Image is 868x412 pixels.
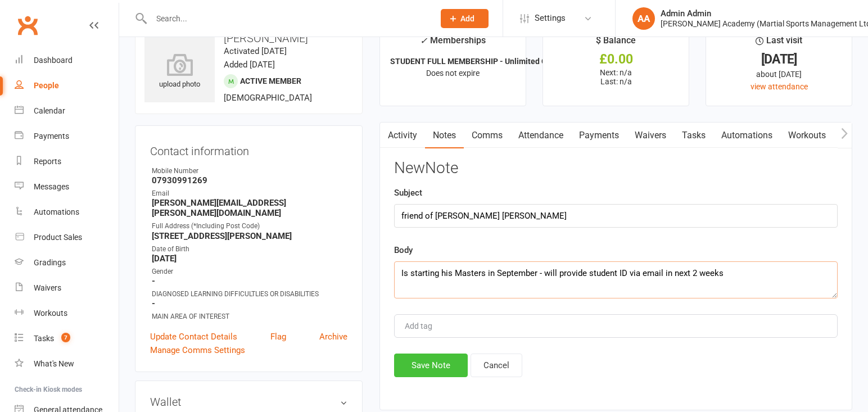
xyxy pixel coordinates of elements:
[34,334,54,343] div: Tasks
[152,298,347,309] strong: -
[15,301,119,326] a: Workouts
[15,98,119,124] a: Calendar
[780,123,834,148] a: Workouts
[270,330,286,343] a: Flag
[34,258,66,267] div: Gradings
[713,123,780,148] a: Automations
[15,149,119,174] a: Reports
[510,123,571,148] a: Attendance
[716,68,842,80] div: about [DATE]
[152,221,347,232] div: Full Address (*Including Post Code)
[394,186,422,200] label: Subject
[34,106,65,115] div: Calendar
[152,166,347,176] div: Mobile Number
[150,330,237,343] a: Update Contact Details
[404,319,443,333] input: Add tag
[34,207,79,216] div: Automations
[420,33,486,54] div: Memberships
[15,351,119,377] a: What's New
[240,76,301,85] span: Active member
[34,233,82,242] div: Product Sales
[535,6,566,31] span: Settings
[152,311,347,322] div: MAIN AREA OF INTEREST
[15,200,119,225] a: Automations
[394,243,413,257] label: Body
[34,157,61,166] div: Reports
[144,32,353,44] h3: [PERSON_NAME]
[34,56,73,65] div: Dashboard
[152,175,347,185] strong: 07930991269
[61,333,70,342] span: 7
[34,132,69,141] div: Payments
[150,396,347,408] h3: Wallet
[150,141,347,157] h3: Contact information
[460,14,474,23] span: Add
[15,326,119,351] a: Tasks 7
[34,182,69,191] div: Messages
[471,354,522,377] button: Cancel
[152,231,347,241] strong: [STREET_ADDRESS][PERSON_NAME]
[34,359,74,368] div: What's New
[627,123,674,148] a: Waivers
[716,53,842,65] div: [DATE]
[15,73,119,98] a: People
[144,53,215,90] div: upload photo
[319,330,347,343] a: Archive
[425,123,464,148] a: Notes
[390,57,568,66] strong: STUDENT FULL MEMBERSHIP - Unlimited Class...
[571,123,627,148] a: Payments
[553,53,679,65] div: £0.00
[756,33,802,53] div: Last visit
[34,283,61,292] div: Waivers
[224,60,275,70] time: Added [DATE]
[751,82,808,91] a: view attendance
[224,46,287,56] time: Activated [DATE]
[441,9,489,28] button: Add
[34,81,59,90] div: People
[152,276,347,286] strong: -
[394,204,838,228] input: optional
[15,124,119,149] a: Payments
[394,354,468,377] button: Save Note
[152,253,347,264] strong: [DATE]
[15,225,119,250] a: Product Sales
[674,123,713,148] a: Tasks
[394,261,838,298] textarea: Is starting his Masters in September - will provide student ID via email in next 2 weeks
[426,69,480,78] span: Does not expire
[632,7,655,30] div: AA
[224,93,312,103] span: [DEMOGRAPHIC_DATA]
[553,68,679,86] p: Next: n/a Last: n/a
[152,188,347,199] div: Email
[150,343,245,357] a: Manage Comms Settings
[380,123,425,148] a: Activity
[15,250,119,275] a: Gradings
[34,309,67,318] div: Workouts
[394,160,838,177] h3: New Note
[152,289,347,300] div: DIAGNOSED LEARNING DIFFICULTLIES OR DISABILITIES
[152,198,347,218] strong: [PERSON_NAME][EMAIL_ADDRESS][PERSON_NAME][DOMAIN_NAME]
[152,244,347,255] div: Date of Birth
[15,48,119,73] a: Dashboard
[13,11,42,39] a: Clubworx
[464,123,510,148] a: Comms
[152,266,347,277] div: Gender
[596,33,636,53] div: $ Balance
[420,35,427,46] i: ✓
[15,275,119,301] a: Waivers
[15,174,119,200] a: Messages
[148,11,426,26] input: Search...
